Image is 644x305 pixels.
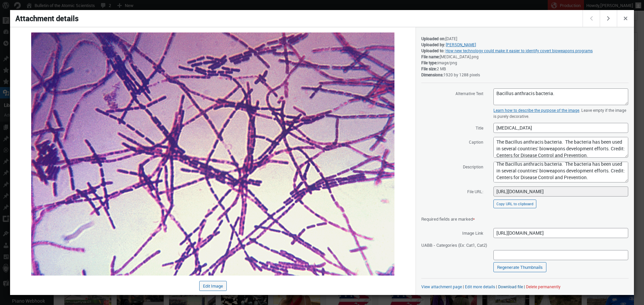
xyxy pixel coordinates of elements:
label: Alternative Text [421,88,483,98]
a: [PERSON_NAME] [446,42,476,47]
strong: Dimensions: [421,72,443,77]
a: View attachment page [421,284,462,289]
textarea: Bacillus anthracis bacteria. [493,88,628,105]
div: 1920 by 1288 pixels [421,72,629,78]
strong: File size: [421,66,437,71]
button: Copy URL to clipboard [493,200,536,208]
div: [DATE] [421,35,629,42]
label: Title [421,123,483,133]
div: [MEDICAL_DATA].png [421,54,629,60]
strong: File type: [421,60,437,65]
p: . Leave empty if the image is purely decorative. [493,107,628,119]
span: UABB - Categories (Ex: Cat1, Cat2) [421,240,487,250]
strong: Uploaded by: [421,42,445,47]
a: Regenerate Thumbnails [493,262,546,272]
span: Image Link [421,228,483,238]
div: image/png [421,60,629,66]
span: | [524,284,525,289]
textarea: The Bacillus anthracis bacteria. The bacteria has been used in several countries' bioweapons deve... [493,162,628,182]
a: Edit more details [465,284,495,289]
strong: File name: [421,54,440,59]
strong: Uploaded on: [421,36,445,41]
button: Edit Image [199,281,227,291]
h1: Attachment details [10,10,584,27]
span: | [496,284,497,289]
label: Description [421,161,483,171]
a: How new technology could make it easier to identify covert bioweapons programs [445,48,593,53]
button: Delete permanently [526,284,560,289]
a: Learn how to describe the purpose of the image(opens in a new tab) [493,107,579,113]
a: Download file [498,284,523,289]
div: 2 MB [421,66,629,72]
span: Required fields are marked [421,216,475,222]
label: File URL: [421,186,483,196]
span: | [463,284,464,289]
label: Caption [421,137,483,147]
textarea: The Bacillus anthracis bacteria. The bacteria has been used in several countries' bioweapons deve... [493,137,628,158]
strong: Uploaded to: [421,48,444,53]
